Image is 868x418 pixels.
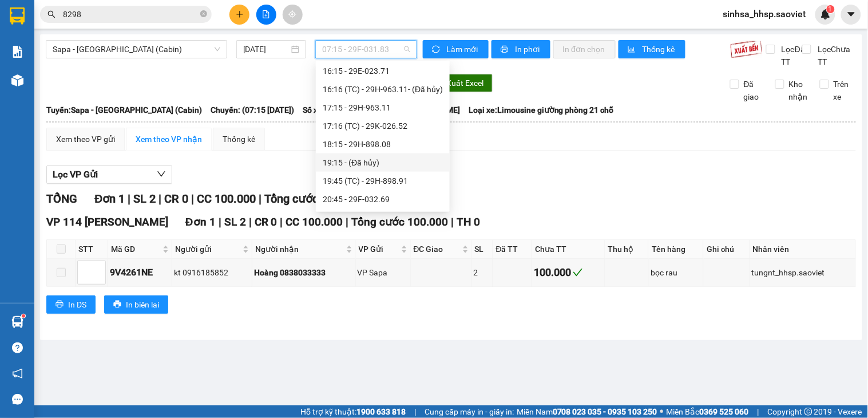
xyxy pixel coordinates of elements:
span: Thống kê [642,43,676,56]
span: printer [113,300,121,309]
span: Đơn 1 [185,215,216,228]
span: | [219,215,221,228]
button: file-add [256,5,276,25]
div: Thống kê [223,133,255,145]
span: Số xe: 29F-031.83 [303,104,366,116]
span: 07:15 - 29F-031.83 [322,41,410,58]
sup: 1 [22,314,25,318]
strong: 0708 023 035 - 0935 103 250 [553,407,657,416]
span: bar-chart [628,45,637,54]
div: 18:15 - 29H-898.08 [323,138,443,151]
th: Chưa TT [532,240,605,259]
span: 1 [829,5,833,13]
span: Miền Nam [517,405,657,418]
td: VP Sapa [356,259,411,286]
span: Sapa - Hà Nội (Cabin) [53,41,220,58]
img: solution-icon [11,46,23,58]
div: 16:15 - 29E-023.71 [323,65,443,77]
span: CC 100.000 [197,192,256,206]
span: Miền Bắc [667,405,749,418]
span: CC 100.000 [286,215,343,228]
button: bar-chartThống kê [619,40,685,58]
strong: 0369 525 060 [700,407,749,416]
span: VP 114 [PERSON_NAME] [46,215,168,228]
span: | [249,215,252,228]
th: Đã TT [493,240,533,259]
span: Đã giao [739,78,767,103]
span: | [758,405,759,418]
div: 19:45 (TC) - 29H-898.91 [323,175,443,187]
input: Tìm tên, số ĐT hoặc mã đơn [63,8,198,21]
span: Cung cấp máy in - giấy in: [425,405,514,418]
span: | [451,215,454,228]
span: search [47,10,56,18]
button: printerIn phơi [492,40,550,58]
img: icon-new-feature [821,9,831,19]
div: 19:15 - (Đã hủy) [323,156,443,169]
span: Lọc VP Gửi [53,167,98,182]
span: | [414,405,416,418]
span: Lọc Chưa TT [813,43,857,68]
span: In biên lai [126,298,159,311]
span: TH 0 [457,215,481,228]
span: Trên xe [829,78,857,103]
img: 9k= [730,40,763,58]
span: Hỗ trợ kỹ thuật: [300,405,406,418]
span: file-add [262,10,270,18]
div: 9V4261NE [110,265,170,279]
div: 17:15 - 29H-963.11 [323,101,443,114]
span: | [259,192,261,206]
span: VP Gửi [359,243,399,255]
div: 17:16 (TC) - 29K-026.52 [323,120,443,132]
button: printerIn biên lai [104,295,168,314]
span: Tổng cước 100.000 [264,192,362,206]
span: Mã GD [111,243,160,255]
span: Tổng cước 100.000 [352,215,449,228]
span: Làm mới [446,43,479,56]
span: Đơn 1 [94,192,125,206]
span: CR 0 [164,192,188,206]
button: In đơn chọn [553,40,616,58]
span: close-circle [200,9,207,20]
th: Ghi chú [704,240,750,259]
img: warehouse-icon [11,74,23,86]
span: printer [56,300,64,309]
sup: 1 [827,5,835,13]
div: 20:45 - 29F-032.69 [323,193,443,206]
span: | [280,215,283,228]
button: caret-down [841,5,861,25]
span: aim [288,10,296,18]
div: Hoàng 0838033333 [254,266,354,279]
span: In phơi [515,43,541,56]
div: VP Sapa [358,266,409,279]
b: Tuyến: Sapa - [GEOGRAPHIC_DATA] (Cabin) [46,105,202,115]
span: In DS [68,298,86,311]
th: SL [472,240,493,259]
div: 16:16 (TC) - 29H-963.11 - (Đã hủy) [323,83,443,96]
span: ĐC Giao [414,243,460,255]
div: 2 [474,266,491,279]
span: close-circle [200,10,207,17]
span: down [157,169,166,179]
span: Chuyến: (07:15 [DATE]) [211,104,294,116]
span: CR 0 [255,215,278,228]
span: Người gửi [175,243,240,255]
button: downloadXuất Excel [425,74,493,92]
span: Người nhận [255,243,344,255]
span: Lọc Đã TT [777,43,807,68]
span: SL 2 [224,215,246,228]
span: Xuất Excel [446,77,483,89]
th: Tên hàng [649,240,704,259]
div: tungnt_hhsp.saoviet [752,266,854,279]
button: printerIn DS [46,295,96,314]
span: sinhsa_hhsp.saoviet [714,7,815,21]
span: check [573,267,583,278]
div: kt 0916185852 [174,266,250,279]
strong: 1900 633 818 [356,407,406,416]
span: printer [501,45,510,54]
span: TỔNG [46,192,77,206]
span: ⚪️ [660,409,664,414]
span: message [12,394,23,405]
span: | [128,192,130,206]
img: logo-vxr [10,7,25,25]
